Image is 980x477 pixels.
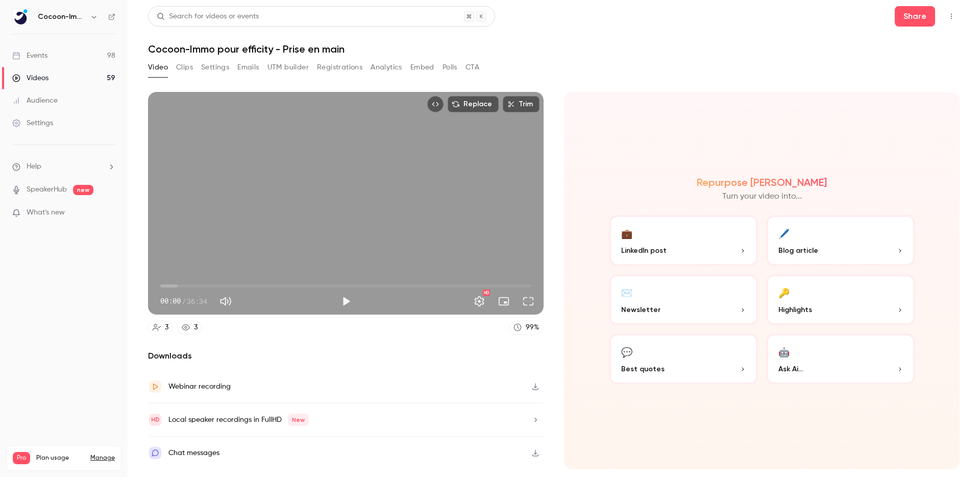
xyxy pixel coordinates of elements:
button: Share [895,6,935,27]
div: Local speaker recordings in FullHD [168,414,309,426]
button: Mute [215,291,236,312]
button: Polls [443,59,457,76]
a: 3 [177,321,202,335]
div: 99 % [526,322,539,333]
button: Settings [201,59,229,76]
div: 00:00 [160,296,207,306]
div: HD [483,290,490,296]
button: Replace [448,96,499,112]
button: Turn on miniplayer [494,291,514,312]
img: Cocoon-Immo [13,9,29,25]
button: 🖊️Blog article [766,215,915,266]
li: help-dropdown-opener [12,161,115,172]
button: ✉️Newsletter [609,274,758,325]
span: Blog article [778,245,818,256]
div: 💼 [621,225,632,241]
button: Embed video [427,96,444,112]
div: Chat messages [168,447,219,459]
span: 36:34 [187,296,207,306]
iframe: Noticeable Trigger [103,208,115,218]
div: Settings [12,118,53,128]
div: ✉️ [621,284,632,300]
span: Newsletter [621,304,660,315]
span: New [288,414,309,426]
span: LinkedIn post [621,245,667,256]
a: 3 [148,321,173,335]
div: 🤖 [778,344,790,360]
div: 3 [165,322,168,333]
button: Registrations [317,59,362,76]
p: Turn your video into... [722,190,802,203]
button: Emails [237,59,259,76]
div: 🔑 [778,284,790,300]
button: Embed [410,59,434,76]
button: 💬Best quotes [609,333,758,385]
span: What's new [27,207,65,218]
div: Videos [12,73,48,83]
button: Settings [469,291,489,312]
button: Full screen [518,291,538,312]
button: 🤖Ask Ai... [766,333,915,385]
h1: Cocoon-Immo pour efficity - Prise en main [148,43,960,55]
button: 💼LinkedIn post [609,215,758,266]
span: Best quotes [621,364,665,374]
span: 00:00 [160,296,181,306]
div: Audience [12,96,58,106]
span: Pro [13,452,30,464]
a: 99% [509,321,544,335]
div: 🖊️ [778,225,790,241]
span: Plan usage [36,454,84,462]
span: / [182,296,186,306]
h2: Downloads [148,350,544,362]
span: Highlights [778,304,812,315]
button: Analytics [371,59,402,76]
span: Help [27,161,41,172]
a: SpeakerHub [27,184,67,195]
button: Video [148,59,168,76]
span: new [73,185,93,195]
button: Clips [176,59,193,76]
span: Ask Ai... [778,364,803,374]
h6: Cocoon-Immo [38,12,86,22]
button: Top Bar Actions [943,8,960,25]
button: 🔑Highlights [766,274,915,325]
button: Trim [503,96,540,112]
button: Play [336,291,356,312]
button: CTA [465,59,479,76]
button: UTM builder [267,59,309,76]
a: Manage [90,454,115,462]
div: 💬 [621,344,632,360]
div: Events [12,51,47,61]
h2: Repurpose [PERSON_NAME] [697,176,827,188]
div: Search for videos or events [157,11,259,22]
div: Webinar recording [168,380,231,393]
div: 3 [194,322,198,333]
